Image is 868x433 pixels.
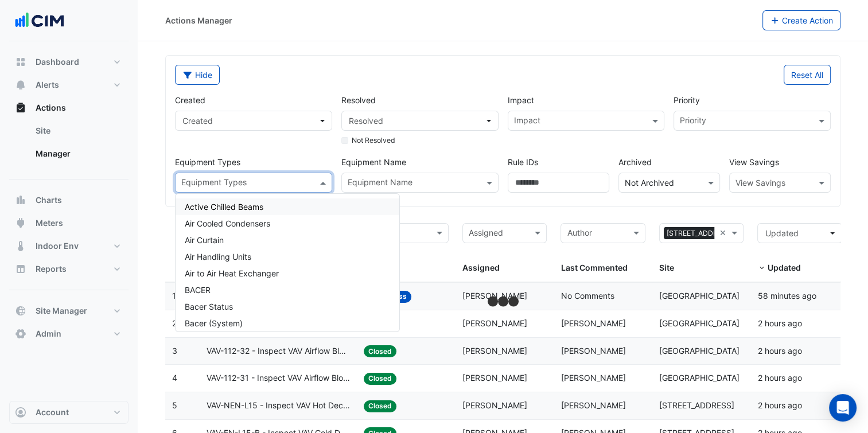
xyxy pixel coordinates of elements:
[9,258,129,280] button: Reports
[36,407,69,418] span: Account
[659,373,739,383] span: [GEOGRAPHIC_DATA]
[341,94,376,106] label: Resolved
[767,263,800,272] span: Updated
[175,65,220,85] button: Hide
[175,193,400,332] ng-dropdown-panel: Options list
[462,373,527,383] span: [PERSON_NAME]
[36,240,79,252] span: Indoor Env
[784,65,831,85] button: Reset All
[9,212,129,235] button: Meters
[172,373,177,383] span: 4
[664,227,736,240] span: [STREET_ADDRESS]
[172,318,177,328] span: 2
[172,346,177,356] span: 3
[462,291,527,301] span: [PERSON_NAME]
[207,372,350,385] span: VAV-112-31 - Inspect VAV Airflow Block
[462,263,500,272] span: Assigned
[508,94,534,106] label: Impact
[36,217,63,229] span: Meters
[15,240,26,252] app-icon: Indoor Env
[15,263,26,275] app-icon: Reports
[9,322,129,345] button: Admin
[462,318,527,328] span: [PERSON_NAME]
[185,285,211,295] span: BACER
[364,345,396,357] span: Closed
[26,119,129,142] a: Site
[512,114,540,129] div: Impact
[560,400,625,410] span: [PERSON_NAME]
[9,50,129,73] button: Dashboard
[165,14,232,26] div: Actions Manager
[26,142,129,165] a: Manager
[341,111,499,131] button: Resolved
[9,96,129,119] button: Actions
[36,305,87,317] span: Site Manager
[172,400,177,410] span: 5
[185,235,224,245] span: Air Curtain
[207,345,350,358] span: VAV-112-32 - Inspect VAV Airflow Block
[36,79,59,91] span: Alerts
[9,235,129,258] button: Indoor Env
[15,56,26,68] app-icon: Dashboard
[462,400,527,410] span: [PERSON_NAME]
[9,73,129,96] button: Alerts
[14,9,65,32] img: Company Logo
[15,328,26,340] app-icon: Admin
[9,119,129,170] div: Actions
[618,156,720,168] label: Archived
[560,291,614,301] span: No Comments
[560,263,627,272] span: Last Commented
[36,328,61,340] span: Admin
[674,94,700,106] label: Priority
[15,79,26,91] app-icon: Alerts
[175,94,205,106] label: Created
[729,156,779,168] label: View Savings
[346,176,412,191] div: Equipment Name
[560,373,625,383] span: [PERSON_NAME]
[36,56,79,68] span: Dashboard
[15,102,26,114] app-icon: Actions
[341,156,499,168] label: Equipment Name
[349,116,383,126] span: Resolved
[508,156,538,168] label: Rule IDs
[765,228,798,238] span: Updated
[757,223,842,243] button: Updated
[757,318,801,328] span: 2025-09-15T11:43:02.567
[9,189,129,212] button: Charts
[560,318,625,328] span: [PERSON_NAME]
[352,135,395,146] label: Not Resolved
[36,194,62,206] span: Charts
[757,400,801,410] span: 2025-09-15T11:09:58.506
[757,373,801,383] span: 2025-09-15T11:42:43.898
[560,346,625,356] span: [PERSON_NAME]
[659,346,739,356] span: [GEOGRAPHIC_DATA]
[185,252,251,262] span: Air Handling Units
[185,318,243,328] span: Bacer (System)
[15,217,26,229] app-icon: Meters
[185,202,263,212] span: Active Chilled Beams
[364,400,396,412] span: Closed
[15,305,26,317] app-icon: Site Manager
[719,227,729,240] span: Clear
[829,394,857,422] div: Open Intercom Messenger
[175,156,332,168] label: Equipment Types
[757,346,801,356] span: 2025-09-15T11:42:56.350
[36,102,66,114] span: Actions
[757,291,816,301] span: 2025-09-15T12:33:04.497
[36,263,67,275] span: Reports
[659,400,734,410] span: [STREET_ADDRESS]
[659,263,674,272] span: Site
[175,111,332,131] button: Created
[15,194,26,206] app-icon: Charts
[180,176,247,191] div: Equipment Types
[462,346,527,356] span: [PERSON_NAME]
[185,219,270,228] span: Air Cooled Condensers
[364,373,396,385] span: Closed
[172,291,176,301] span: 1
[678,114,706,129] div: Priority
[185,268,279,278] span: Air to Air Heat Exchanger
[659,291,739,301] span: [GEOGRAPHIC_DATA]
[9,299,129,322] button: Site Manager
[185,302,233,311] span: Bacer Status
[207,399,350,412] span: VAV-NEN-L15 - Inspect VAV Hot Deck Airflow Block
